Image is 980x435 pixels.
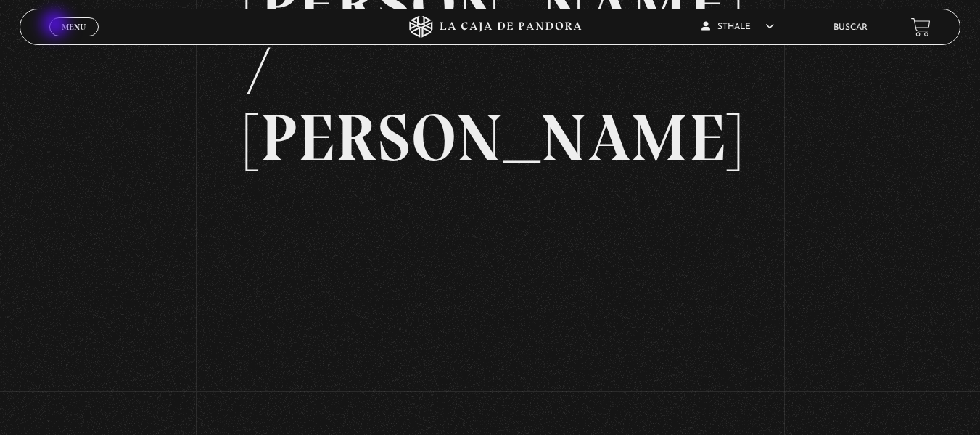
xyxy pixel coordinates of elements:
span: Menu [62,23,86,31]
span: Sthale [701,23,774,31]
a: View your shopping cart [911,17,931,36]
span: Cerrar [57,35,91,45]
a: Buscar [833,23,868,32]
